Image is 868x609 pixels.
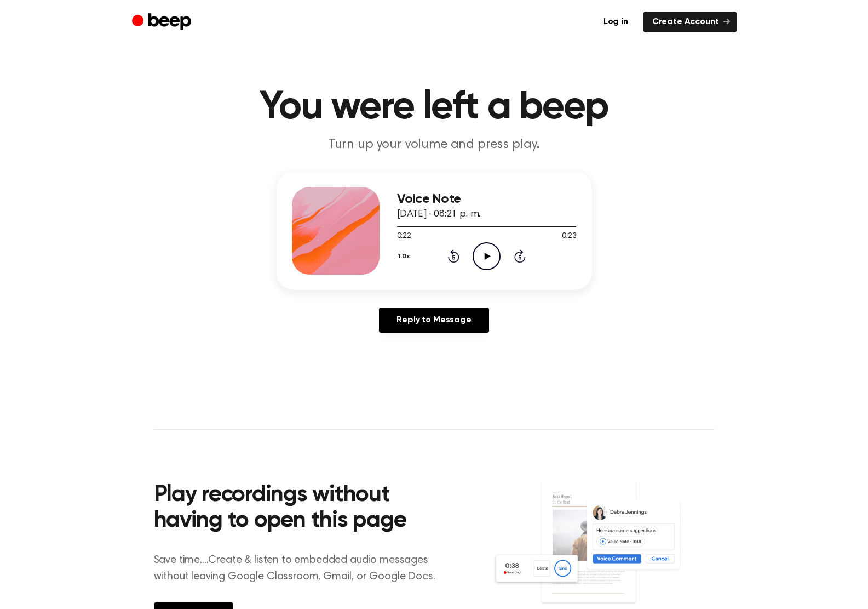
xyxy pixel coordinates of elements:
p: Save time....Create & listen to embedded audio messages without leaving Google Classroom, Gmail, ... [154,552,449,585]
h1: You were left a beep [154,88,715,127]
a: Create Account [643,12,737,32]
h3: Voice Note [397,192,577,207]
span: 0:22 [397,231,411,242]
h2: Play recordings without having to open this page [154,482,449,534]
span: 0:23 [562,231,576,242]
a: Beep [132,12,194,33]
span: [DATE] · 08:21 p. m. [397,209,481,219]
button: 1.0x [397,247,414,266]
a: Reply to Message [379,308,488,333]
p: Turn up your volume and press play. [224,136,645,154]
a: Log in [595,12,637,32]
